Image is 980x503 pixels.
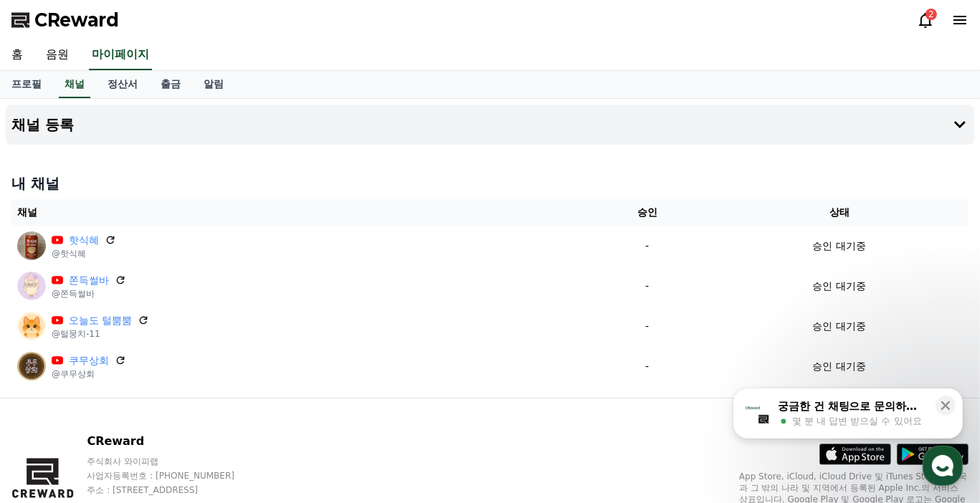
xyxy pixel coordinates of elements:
[185,384,275,420] a: 설정
[45,406,54,417] span: 홈
[131,406,148,418] span: 대화
[69,313,132,328] a: 오늘도 털뿜뿜
[926,9,937,20] div: 2
[812,279,865,294] p: 승인 대기중
[11,199,584,226] th: 채널
[710,199,969,226] th: 상태
[69,233,99,248] a: 핫식혜
[87,456,262,467] p: 주식회사 와이피랩
[812,359,865,374] p: 승인 대기중
[590,279,704,294] p: -
[149,71,192,98] a: 출금
[812,319,865,334] p: 승인 대기중
[87,484,262,496] p: 주소 : [STREET_ADDRESS]
[59,71,90,98] a: 채널
[52,248,116,259] p: @핫식혜
[69,273,109,288] a: 쫀득썰바
[96,71,149,98] a: 정산서
[34,9,119,32] span: CReward
[52,288,126,300] p: @쫀득썰바
[11,117,74,133] h4: 채널 등록
[584,199,710,226] th: 승인
[6,105,974,145] button: 채널 등록
[222,406,239,417] span: 설정
[590,359,704,374] p: -
[95,384,185,420] a: 대화
[917,11,934,29] a: 2
[11,9,119,32] a: CReward
[17,352,46,380] img: 쿠무상회
[590,239,704,254] p: -
[52,328,149,340] p: @털뭉치-11
[87,433,262,450] p: CReward
[192,71,235,98] a: 알림
[87,470,262,482] p: 사업자등록번호 : [PHONE_NUMBER]
[17,312,46,340] img: 오늘도 털뿜뿜
[17,231,46,260] img: 핫식혜
[52,368,126,380] p: @쿠무상회
[34,40,80,70] a: 음원
[4,384,95,420] a: 홈
[11,173,969,193] h4: 내 채널
[69,353,109,368] a: 쿠무상회
[89,40,152,70] a: 마이페이지
[17,272,46,300] img: 쫀득썰바
[590,319,704,334] p: -
[812,239,865,254] p: 승인 대기중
